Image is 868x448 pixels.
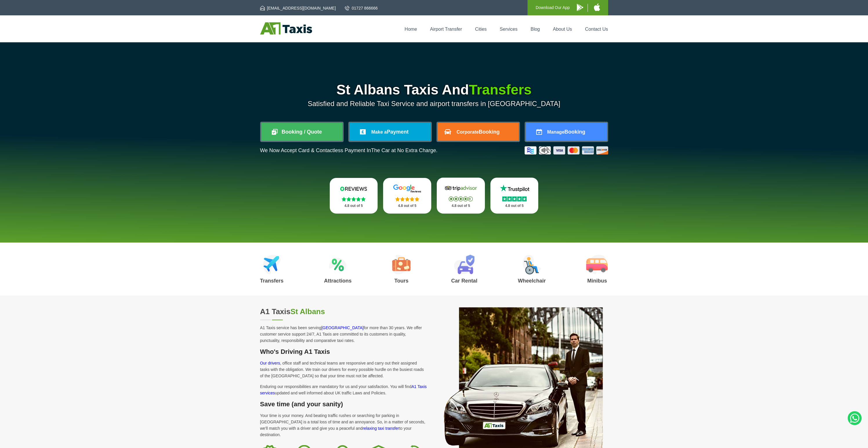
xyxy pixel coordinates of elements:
[553,27,572,32] a: About Us
[405,27,417,32] a: Home
[349,123,431,141] a: Make aPayment
[336,202,372,210] p: 4.8 out of 5
[586,278,608,283] h3: Minibus
[438,123,519,141] a: CorporateBooking
[363,426,399,431] a: relaxing taxi transfer
[443,184,478,193] img: Tripadvisor
[585,27,608,32] a: Contact Us
[475,27,487,32] a: Cities
[490,178,539,214] a: Trustpilot Stars 4.8 out of 5
[454,255,474,274] img: Car Rental
[594,3,600,11] img: A1 Taxis iPhone App
[260,22,312,34] img: A1 Taxis St Albans LTD
[451,278,477,283] h3: Car Rental
[443,202,479,210] p: 4.8 out of 5
[525,146,608,154] img: Credit And Debit Cards
[469,82,532,97] span: Transfers
[392,278,411,283] h3: Tours
[260,412,427,438] p: Your time is your money. And beating traffic rushes or searching for parking in [GEOGRAPHIC_DATA]...
[260,5,336,11] a: [EMAIL_ADDRESS][DOMAIN_NAME]
[437,178,485,214] a: Tripadvisor Stars 4.8 out of 5
[261,123,343,141] a: Booking / Quote
[502,196,527,201] img: Stars
[260,83,608,97] h1: St Albans Taxis And
[342,197,366,201] img: Stars
[449,196,473,201] img: Stars
[395,197,419,201] img: Stars
[500,27,517,32] a: Services
[291,307,325,316] span: St Albans
[547,130,565,134] span: Manage
[523,255,541,274] img: Wheelchair
[260,278,284,283] h3: Transfers
[260,348,427,356] h3: Who's Driving A1 Taxis
[260,383,427,396] p: Enduring our responsibilities are mandatory for us and your satisfaction. You will find updated a...
[371,130,387,134] span: Make a
[330,178,378,214] a: Reviews.io Stars 4.8 out of 5
[263,255,281,274] img: Airport Transfers
[518,278,546,283] h3: Wheelchair
[586,255,608,274] img: Minibus
[260,100,608,108] p: Satisfied and Reliable Taxi Service and airport transfers in [GEOGRAPHIC_DATA]
[456,130,479,134] span: Corporate
[530,27,540,32] a: Blog
[430,27,462,32] a: Airport Transfer
[336,184,371,193] img: Reviews.io
[260,361,280,365] a: Our drivers
[260,307,427,316] h2: A1 Taxis
[577,4,583,11] img: A1 Taxis Android App
[260,400,427,408] h3: Save time (and your sanity)
[392,255,411,274] img: Tours
[389,202,425,210] p: 4.8 out of 5
[329,255,347,274] img: Attractions
[390,184,425,193] img: Google
[536,4,570,11] p: Download Our App
[260,147,438,154] p: We Now Accept Card & Contactless Payment In
[324,278,351,283] h3: Attractions
[371,147,437,153] span: The Car at No Extra Charge.
[260,360,427,379] p: , office staff and technical teams are responsive and carry out their assigned tasks with the obl...
[526,123,607,141] a: ManageBooking
[497,184,532,193] img: Trustpilot
[383,178,431,214] a: Google Stars 4.8 out of 5
[321,325,364,330] a: [GEOGRAPHIC_DATA]
[497,202,532,210] p: 4.8 out of 5
[260,325,427,344] p: A1 Taxis service has been serving for more than 30 years. We offer customer service support 24/7,...
[345,5,378,11] a: 01727 866666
